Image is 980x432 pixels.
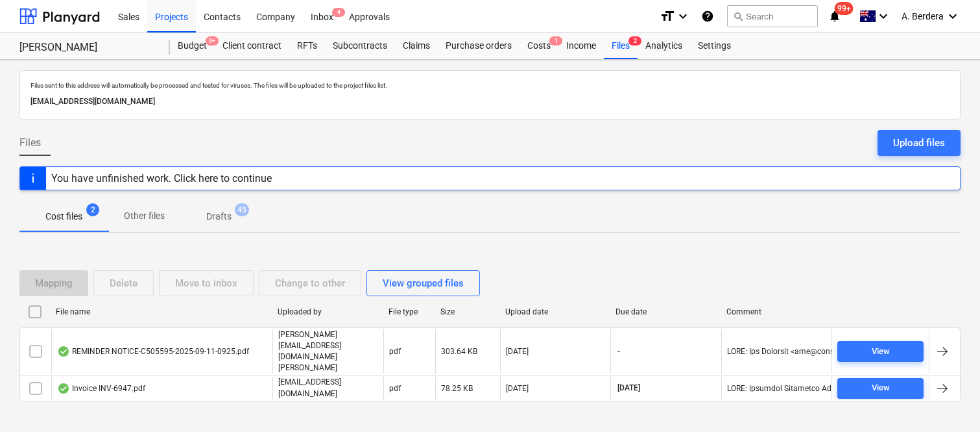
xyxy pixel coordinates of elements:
[638,33,690,59] a: Analytics
[124,209,165,223] p: Other files
[30,95,950,108] p: [EMAIL_ADDRESS][DOMAIN_NAME]
[325,33,395,59] a: Subcontracts
[215,33,289,59] a: Client contract
[505,307,606,316] div: Upload date
[690,33,739,59] a: Settings
[19,135,41,151] span: Files
[727,5,818,27] button: Search
[506,384,529,393] div: [DATE]
[388,307,430,316] div: File type
[835,2,854,15] span: 99+
[206,210,232,223] p: Drafts
[19,41,154,55] div: [PERSON_NAME]
[395,33,438,59] a: Claims
[872,344,890,359] div: View
[616,346,621,357] span: -
[206,36,219,45] span: 9+
[57,346,70,357] div: OCR finished
[876,8,891,24] i: keyboard_arrow_down
[278,307,378,316] div: Uploaded by
[660,8,675,24] i: format_size
[878,130,961,156] button: Upload files
[278,329,378,374] p: [PERSON_NAME][EMAIL_ADDRESS][DOMAIN_NAME][PERSON_NAME]
[30,81,950,90] p: Files sent to this address will automatically be processed and tested for viruses. The files will...
[945,8,961,24] i: keyboard_arrow_down
[628,36,641,45] span: 2
[389,384,401,393] div: pdf
[726,307,827,316] div: Comment
[57,346,249,357] div: REMINDER NOTICE-C505595-2025-09-11-0925.pdf
[701,8,714,24] i: Knowledge base
[506,347,529,356] div: [DATE]
[615,307,716,316] div: Due date
[289,33,325,59] a: RFTs
[278,377,378,399] p: [EMAIL_ADDRESS][DOMAIN_NAME]
[441,384,473,393] div: 78.25 KB
[45,210,82,223] p: Cost files
[837,341,924,362] button: View
[520,33,558,59] div: Costs
[872,381,890,396] div: View
[57,383,145,394] div: Invoice INV-6947.pdf
[440,307,495,316] div: Size
[51,172,272,184] div: You have unfinished work. Click here to continue
[893,134,945,151] div: Upload files
[520,33,558,59] a: Costs1
[604,33,638,59] div: Files
[86,203,99,216] span: 2
[170,33,215,59] div: Budget
[332,8,345,17] span: 4
[675,8,691,24] i: keyboard_arrow_down
[837,378,924,399] button: View
[558,33,604,59] a: Income
[235,203,249,216] span: 45
[441,347,477,356] div: 303.64 KB
[383,275,464,292] div: View grouped files
[366,270,480,296] button: View grouped files
[902,11,944,21] span: A. Berdera
[438,33,520,59] a: Purchase orders
[549,36,562,45] span: 1
[57,383,70,394] div: OCR finished
[733,11,743,21] span: search
[389,347,401,356] div: pdf
[828,8,841,24] i: notifications
[616,383,641,394] span: [DATE]
[170,33,215,59] a: Budget9+
[56,307,267,316] div: File name
[604,33,638,59] a: Files2
[915,370,980,432] iframe: Chat Widget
